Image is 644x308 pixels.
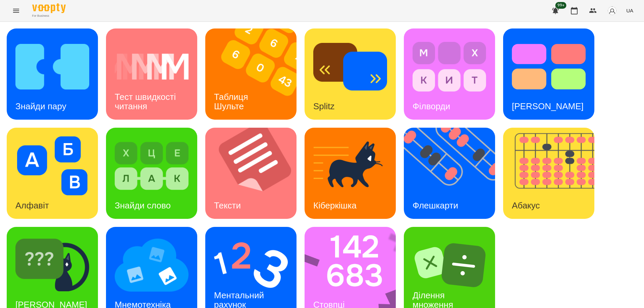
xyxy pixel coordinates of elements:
a: Знайди паруЗнайди пару [7,28,98,120]
h3: Філворди [413,101,450,111]
img: Тест Струпа [512,37,586,96]
img: Ділення множення [413,236,486,295]
img: Splitz [313,37,387,96]
a: ФлешкартиФлешкарти [404,128,495,219]
img: Мнемотехніка [115,236,189,295]
h3: Тест швидкості читання [115,92,178,111]
img: Абакус [503,128,603,219]
span: For Business [32,14,66,18]
h3: Splitz [313,101,335,111]
img: Знайди пару [15,37,89,96]
a: Знайди словоЗнайди слово [106,128,197,219]
button: Menu [8,3,24,19]
img: avatar_s.png [607,6,617,15]
h3: Флешкарти [413,200,458,210]
img: Таблиця Шульте [205,28,305,120]
img: Знайди Кіберкішку [15,236,89,295]
h3: Знайди пару [15,101,66,111]
h3: Алфавіт [15,200,49,210]
img: Ментальний рахунок [214,236,288,295]
img: Флешкарти [404,128,503,219]
span: 99+ [555,2,567,9]
a: Тест швидкості читанняТест швидкості читання [106,28,197,120]
img: Тест швидкості читання [115,37,189,96]
h3: Абакус [512,200,540,210]
h3: Знайди слово [115,200,171,210]
img: Алфавіт [15,136,89,195]
a: ФілвордиФілворди [404,28,495,120]
a: ТекстиТексти [205,128,297,219]
a: Тест Струпа[PERSON_NAME] [503,28,594,120]
img: Кіберкішка [313,136,387,195]
h3: Таблиця Шульте [214,92,251,111]
h3: Кіберкішка [313,200,357,210]
button: UA [624,4,636,17]
img: Voopty Logo [32,3,66,13]
span: UA [626,7,633,14]
img: Філворди [413,37,486,96]
a: КіберкішкаКіберкішка [305,128,396,219]
img: Тексти [205,128,305,219]
a: SplitzSplitz [305,28,396,120]
a: АбакусАбакус [503,128,594,219]
h3: Тексти [214,200,241,210]
a: АлфавітАлфавіт [7,128,98,219]
h3: [PERSON_NAME] [512,101,584,111]
a: Таблиця ШультеТаблиця Шульте [205,28,297,120]
img: Знайди слово [115,136,189,195]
